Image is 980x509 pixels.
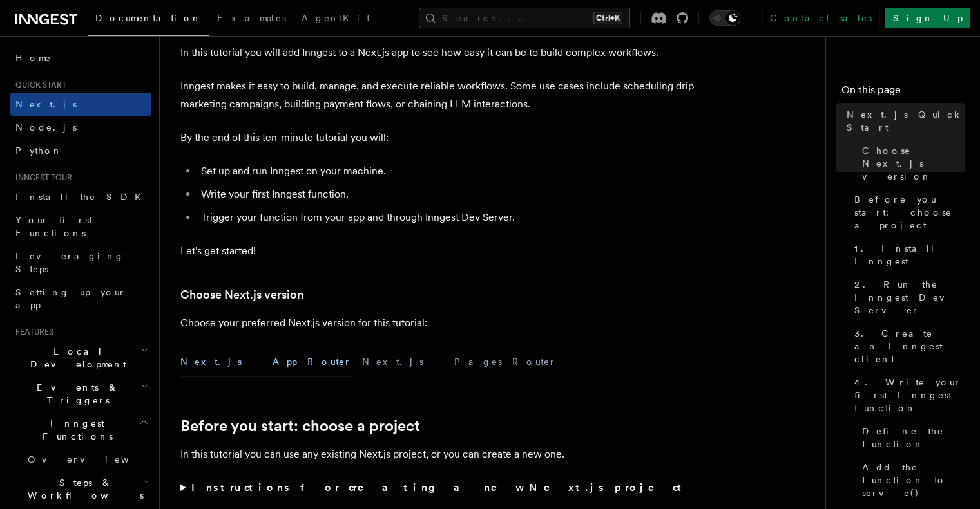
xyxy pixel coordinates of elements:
li: Trigger your function from your app and through Inngest Dev Server. [197,208,696,227]
span: Next.js [15,99,77,109]
span: Leveraging Steps [15,251,124,274]
p: In this tutorial you can use any existing Next.js project, or you can create a new one. [180,445,696,463]
span: 4. Write your first Inngest function [854,376,965,414]
span: 2. Run the Inngest Dev Server [854,278,965,317]
a: 3. Create an Inngest client [849,322,965,371]
a: Leveraging Steps [10,245,151,281]
p: Choose your preferred Next.js version for this tutorial: [180,314,696,332]
span: Steps & Workflows [23,476,144,502]
a: Add the function to serve() [857,456,965,504]
a: Choose Next.js version [180,286,303,304]
span: Install the SDK [15,192,149,202]
button: Search...Ctrl+K [419,8,630,28]
span: 1. Install Inngest [854,242,965,268]
a: Your first Functions [10,208,151,245]
kbd: Ctrl+K [593,12,622,24]
span: AgentKit [302,13,370,23]
a: Sign Up [885,8,970,28]
a: 4. Write your first Inngest function [849,371,965,420]
span: Inngest tour [10,172,72,183]
span: Overview [28,454,160,465]
span: Choose Next.js version [862,144,965,183]
a: Examples [209,4,294,35]
a: Next.js Quick Start [841,103,965,139]
p: Let's get started! [180,242,696,260]
a: Install the SDK [10,185,151,208]
li: Write your first Inngest function. [197,185,696,203]
span: Python [15,145,62,156]
a: Define the function [857,420,965,456]
span: Node.js [15,122,77,133]
a: Overview [23,448,151,471]
a: Documentation [88,4,209,36]
span: Add the function to serve() [862,461,965,499]
span: Features [10,327,53,337]
li: Set up and run Inngest on your machine. [197,162,696,180]
span: Quick start [10,80,66,90]
a: Choose Next.js version [857,139,965,188]
span: 3. Create an Inngest client [854,327,965,366]
span: Local Development [10,345,140,371]
a: Next.js [10,93,151,116]
a: Python [10,139,151,162]
summary: Instructions for creating a new Next.js project [180,479,696,497]
p: By the end of this ten-minute tutorial you will: [180,129,696,147]
button: Next.js - App Router [180,347,352,376]
span: Define the function [862,425,965,450]
button: Inngest Functions [10,412,151,448]
span: Events & Triggers [10,381,140,407]
a: Home [10,46,151,69]
a: Node.js [10,116,151,139]
span: Next.js Quick Start [847,108,965,134]
button: Steps & Workflows [23,471,151,507]
span: Setting up your app [15,287,126,310]
a: 2. Run the Inngest Dev Server [849,273,965,322]
a: Setting up your app [10,281,151,317]
span: Your first Functions [15,215,92,238]
a: AgentKit [294,4,378,35]
button: Toggle dark mode [709,10,740,26]
p: Inngest makes it easy to build, manage, and execute reliable workflows. Some use cases include sc... [180,77,696,113]
span: Documentation [95,13,202,23]
a: Before you start: choose a project [180,417,420,435]
a: Before you start: choose a project [849,188,965,237]
a: 1. Install Inngest [849,237,965,273]
strong: Instructions for creating a new Next.js project [191,481,687,494]
span: Home [15,51,52,64]
a: Contact sales [762,8,879,28]
button: Next.js - Pages Router [362,347,557,376]
p: In this tutorial you will add Inngest to a Next.js app to see how easy it can be to build complex... [180,44,696,62]
h4: On this page [841,82,965,103]
span: Inngest Functions [10,417,139,443]
button: Local Development [10,340,151,376]
span: Examples [217,13,286,23]
span: Before you start: choose a project [854,193,965,232]
button: Events & Triggers [10,376,151,412]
